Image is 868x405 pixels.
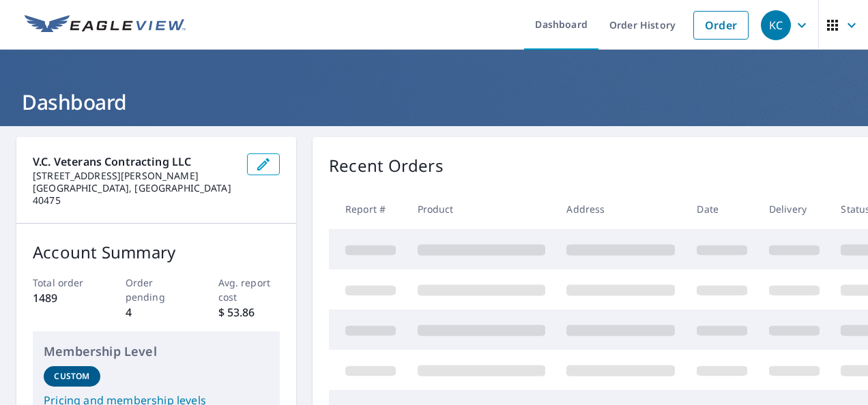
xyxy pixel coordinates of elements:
[218,275,280,304] p: Avg. report cost
[407,189,556,229] th: Product
[218,304,280,320] p: $ 53.86
[33,153,236,170] p: V.C. Veterans Contracting LLC
[555,189,686,229] th: Address
[686,189,758,229] th: Date
[758,189,830,229] th: Delivery
[25,15,186,35] img: EV Logo
[693,11,749,40] a: Order
[126,275,188,304] p: Order pending
[33,240,280,265] p: Account Summary
[44,342,269,361] p: Membership Level
[16,88,852,116] h1: Dashboard
[33,275,95,290] p: Total order
[126,304,188,320] p: 4
[761,10,791,40] div: KC
[33,290,95,306] p: 1489
[54,370,89,382] p: Custom
[33,170,236,182] p: [STREET_ADDRESS][PERSON_NAME]
[33,182,236,207] p: [GEOGRAPHIC_DATA], [GEOGRAPHIC_DATA] 40475
[329,153,444,178] p: Recent Orders
[329,189,407,229] th: Report #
